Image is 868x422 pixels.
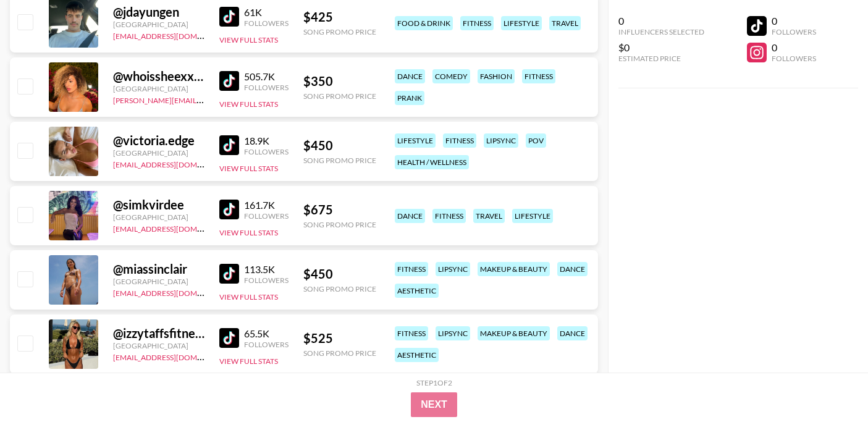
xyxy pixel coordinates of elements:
div: dance [395,69,425,83]
div: 0 [772,15,816,27]
div: @ whoissheexxxxxxx [113,69,204,84]
div: fitness [522,69,555,83]
div: Estimated Price [618,54,704,63]
div: $ 450 [303,138,376,153]
div: lipsync [436,262,470,276]
div: 61K [244,6,289,19]
div: food & drink [395,16,453,30]
div: $ 425 [303,9,376,25]
div: $ 675 [303,202,376,217]
div: fashion [478,69,515,83]
div: [GEOGRAPHIC_DATA] [113,213,204,222]
div: Followers [244,147,289,156]
div: 505.7K [244,70,289,83]
div: $0 [618,41,704,54]
div: travel [549,16,581,30]
a: [EMAIL_ADDRESS][DOMAIN_NAME] [113,29,237,41]
div: Followers [244,83,289,92]
a: [EMAIL_ADDRESS][DOMAIN_NAME] [113,222,237,234]
div: fitness [395,262,428,276]
div: Song Promo Price [303,220,376,229]
div: dance [557,326,588,340]
div: prank [395,91,424,105]
div: Followers [244,276,289,285]
div: Song Promo Price [303,348,376,358]
img: TikTok [219,71,239,91]
div: 0 [618,15,704,27]
div: Influencers Selected [618,27,704,36]
div: Step 1 of 2 [416,378,452,387]
div: 18.9K [244,135,289,147]
div: makeup & beauty [478,326,550,340]
div: Song Promo Price [303,284,376,293]
img: TikTok [219,328,239,348]
div: Followers [244,211,289,221]
div: 161.7K [244,199,289,211]
div: pov [526,133,546,148]
div: $ 350 [303,74,376,89]
div: [GEOGRAPHIC_DATA] [113,277,204,286]
button: Next [411,392,457,417]
img: TikTok [219,200,239,219]
a: [EMAIL_ADDRESS][DOMAIN_NAME] [113,350,237,362]
img: TikTok [219,7,239,27]
div: $ 450 [303,266,376,282]
div: fitness [432,209,466,223]
img: TikTok [219,135,239,155]
div: Followers [244,340,289,349]
div: travel [473,209,505,223]
div: fitness [460,16,494,30]
div: [GEOGRAPHIC_DATA] [113,341,204,350]
div: @ simkvirdee [113,197,204,213]
div: lifestyle [512,209,553,223]
a: [EMAIL_ADDRESS][DOMAIN_NAME] [113,286,237,298]
button: View Full Stats [219,35,278,44]
div: @ jdayungen [113,4,204,20]
div: Song Promo Price [303,91,376,101]
div: Song Promo Price [303,27,376,36]
button: View Full Stats [219,99,278,109]
div: Followers [772,27,816,36]
iframe: Drift Widget Chat Controller [806,360,853,407]
div: comedy [432,69,470,83]
div: aesthetic [395,284,439,298]
div: 65.5K [244,327,289,340]
img: TikTok [219,264,239,284]
div: Followers [244,19,289,28]
div: Song Promo Price [303,156,376,165]
a: [EMAIL_ADDRESS][DOMAIN_NAME] [113,158,237,169]
div: makeup & beauty [478,262,550,276]
button: View Full Stats [219,164,278,173]
button: View Full Stats [219,357,278,366]
div: @ izzytaffsfitness [113,326,204,341]
div: lipsync [484,133,518,148]
div: 113.5K [244,263,289,276]
div: [GEOGRAPHIC_DATA] [113,84,204,93]
div: @ victoria.edge [113,133,204,148]
div: lipsync [436,326,470,340]
div: @ miassinclair [113,261,204,277]
div: $ 525 [303,331,376,346]
a: [PERSON_NAME][EMAIL_ADDRESS][DOMAIN_NAME] [113,93,296,105]
div: lifestyle [395,133,436,148]
div: fitness [395,326,428,340]
div: 0 [772,41,816,54]
div: dance [395,209,425,223]
div: lifestyle [501,16,542,30]
div: dance [557,262,588,276]
div: Followers [772,54,816,63]
button: View Full Stats [219,228,278,237]
div: [GEOGRAPHIC_DATA] [113,20,204,29]
div: [GEOGRAPHIC_DATA] [113,148,204,158]
div: aesthetic [395,348,439,362]
button: View Full Stats [219,292,278,302]
div: health / wellness [395,155,469,169]
div: fitness [443,133,476,148]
